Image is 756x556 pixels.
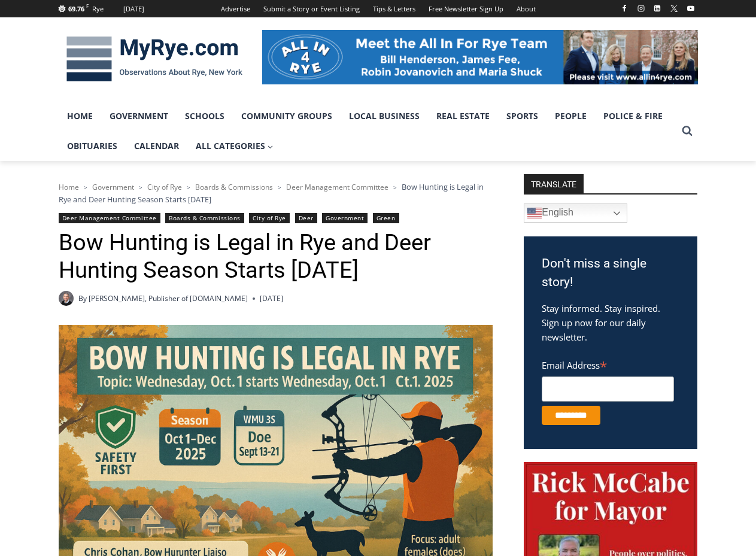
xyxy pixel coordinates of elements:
time: [DATE] [260,293,283,304]
a: Home [59,101,101,131]
a: Deer Management Committee [59,213,160,223]
a: Boards & Commissions [165,213,244,223]
span: F [86,2,89,9]
a: People [546,101,595,131]
span: > [84,183,87,192]
a: Government [322,213,368,223]
a: Boards & Commissions [195,182,273,192]
a: Obituaries [59,131,126,161]
a: Facebook [617,1,631,16]
a: Instagram [634,1,648,16]
a: Green [373,213,399,223]
a: Author image [59,291,74,306]
div: [DATE] [123,4,144,14]
span: > [139,183,142,192]
h3: Don't miss a single story! [542,254,679,292]
a: Government [101,101,177,131]
nav: Primary Navigation [59,101,676,162]
button: View Search Form [676,120,698,142]
span: > [393,183,397,192]
a: Local Business [341,101,428,131]
a: All Categories [187,131,282,161]
a: Linkedin [650,1,664,16]
a: [PERSON_NAME], Publisher of [DOMAIN_NAME] [89,293,248,303]
a: Real Estate [428,101,498,131]
a: City of Rye [249,213,290,223]
label: Email Address [542,353,674,375]
a: Deer [295,213,317,223]
span: By [78,293,87,304]
a: Government [92,182,134,192]
a: Sports [498,101,546,131]
a: Community Groups [233,101,341,131]
a: Deer Management Committee [286,182,388,192]
a: English [524,203,627,223]
span: > [187,183,190,192]
a: Schools [177,101,233,131]
img: All in for Rye [262,30,698,84]
img: MyRye.com [59,28,250,90]
h1: Bow Hunting is Legal in Rye and Deer Hunting Season Starts [DATE] [59,229,493,284]
span: All Categories [196,139,274,153]
a: YouTube [684,1,698,16]
span: Bow Hunting is Legal in Rye and Deer Hunting Season Starts [DATE] [59,181,484,204]
a: X [667,1,681,16]
a: City of Rye [147,182,182,192]
p: Stay informed. Stay inspired. Sign up now for our daily newsletter. [542,301,679,344]
a: Police & Fire [595,101,671,131]
strong: TRANSLATE [524,174,584,193]
nav: Breadcrumbs [59,181,493,205]
a: Calendar [126,131,187,161]
img: en [527,206,542,220]
div: Rye [92,4,104,14]
span: > [278,183,281,192]
span: 69.76 [68,4,84,13]
a: Home [59,182,79,192]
